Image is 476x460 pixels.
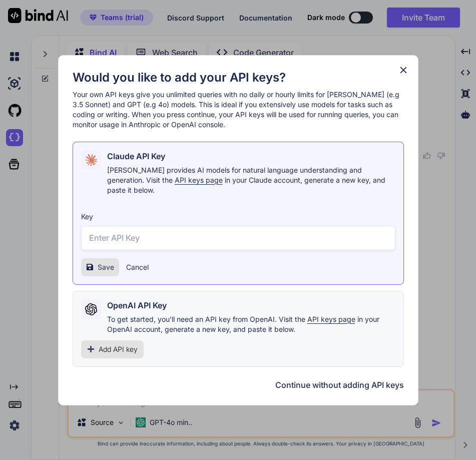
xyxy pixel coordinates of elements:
span: Add API key [99,344,138,354]
button: Continue without adding API keys [275,379,404,391]
span: API keys page [307,315,355,323]
span: Save [98,262,114,272]
h3: Key [81,212,395,222]
p: To get started, you'll need an API key from OpenAI. Visit the in your OpenAI account, generate a ... [107,314,395,334]
button: Cancel [126,262,149,272]
p: Your own API keys give you unlimited queries with no daily or hourly limits for [PERSON_NAME] (e.... [73,90,404,130]
h1: Would you like to add your API keys? [73,70,404,86]
h2: Claude API Key [107,150,165,162]
input: Enter API Key [81,226,395,250]
h2: OpenAI API Key [107,299,167,311]
span: API keys page [175,176,223,184]
p: [PERSON_NAME] provides AI models for natural language understanding and generation. Visit the in ... [107,165,395,195]
button: Save [81,258,119,276]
